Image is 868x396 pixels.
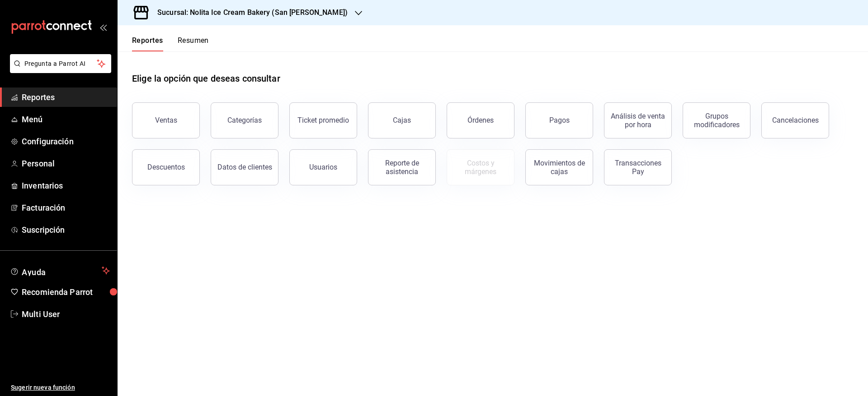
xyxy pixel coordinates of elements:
[22,286,110,298] span: Recomienda Parrot
[150,7,348,18] h3: Sucursal: Nolita Ice Cream Bakery (San [PERSON_NAME])
[132,36,209,51] div: navigation tabs
[610,112,666,129] div: Análisis de venta por hora
[447,149,514,185] button: Contrata inventarios para ver este reporte
[227,116,262,124] div: Categorías
[22,91,110,103] span: Reportes
[772,116,819,124] div: Cancelaciones
[10,54,111,73] button: Pregunta a Parrot AI
[289,102,357,138] button: Ticket promedio
[297,116,349,124] div: Ticket promedio
[531,159,587,176] div: Movimientos de cajas
[132,36,163,51] button: Reportes
[99,23,107,31] button: open_drawer_menu
[24,59,97,69] span: Pregunta a Parrot AI
[147,163,185,171] div: Descuentos
[132,72,280,85] h1: Elige la opción que deseas consultar
[217,163,272,171] div: Datos de clientes
[447,102,514,138] button: Órdenes
[22,113,110,125] span: Menú
[683,102,750,138] button: Grupos modificadores
[211,102,278,138] button: Categorías
[549,116,570,124] div: Pagos
[178,36,209,51] button: Resumen
[22,180,110,192] span: Inventarios
[22,308,110,320] span: Multi User
[604,102,672,138] button: Análisis de venta por hora
[22,224,110,236] span: Suscripción
[289,149,357,185] button: Usuarios
[22,157,110,170] span: Personal
[22,135,110,147] span: Configuración
[155,116,177,124] div: Ventas
[525,102,593,138] button: Pagos
[374,159,430,176] div: Reporte de asistencia
[604,149,672,185] button: Transacciones Pay
[22,202,110,214] span: Facturación
[689,112,745,129] div: Grupos modificadores
[761,102,829,138] button: Cancelaciones
[22,265,98,276] span: Ayuda
[368,149,436,185] button: Reporte de asistencia
[467,116,494,124] div: Órdenes
[11,383,110,392] span: Sugerir nueva función
[610,159,666,176] div: Transacciones Pay
[132,102,200,138] button: Ventas
[525,149,593,185] button: Movimientos de cajas
[6,65,111,75] a: Pregunta a Parrot AI
[211,149,278,185] button: Datos de clientes
[309,163,337,171] div: Usuarios
[368,102,436,138] a: Cajas
[453,159,509,176] div: Costos y márgenes
[132,149,200,185] button: Descuentos
[393,115,411,126] div: Cajas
